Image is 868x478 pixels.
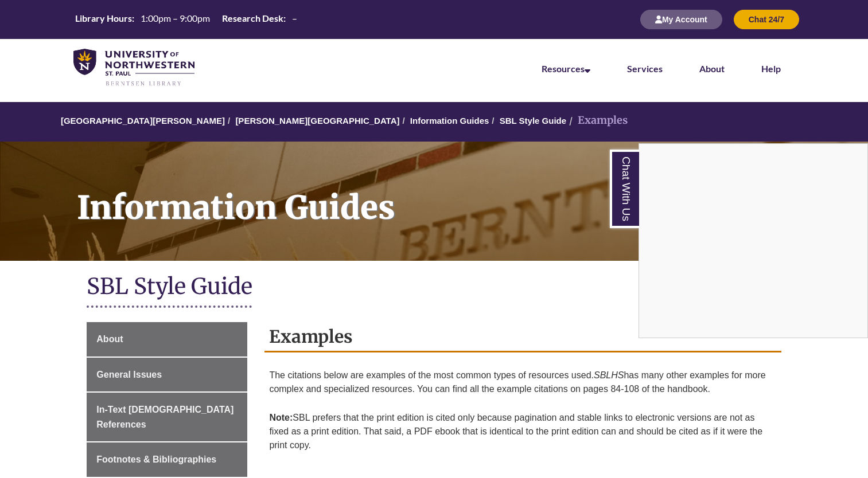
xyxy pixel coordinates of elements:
iframe: Chat Widget [639,144,867,338]
div: Chat With Us [639,143,868,338]
img: UNWSP Library Logo [73,49,194,87]
a: Help [761,63,781,74]
a: Resources [542,63,590,74]
a: About [699,63,725,74]
a: Services [627,63,663,74]
a: Chat With Us [610,150,639,228]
